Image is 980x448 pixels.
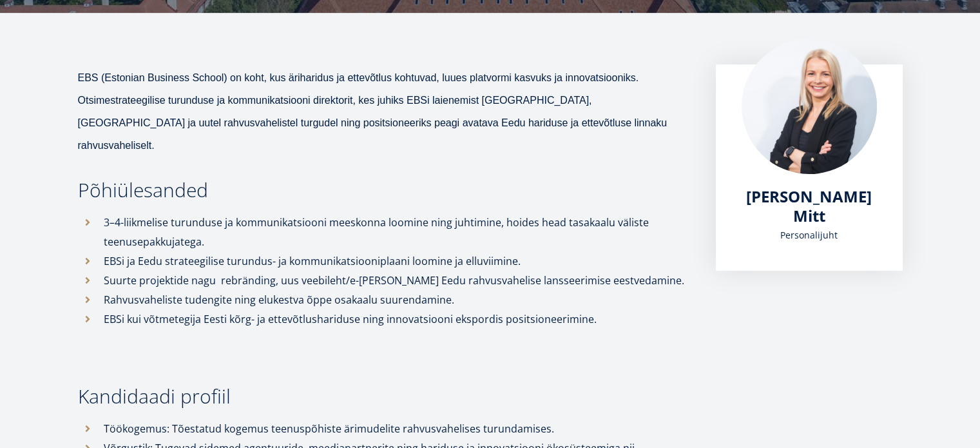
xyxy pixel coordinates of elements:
[78,271,690,290] li: Suurte projektide nagu rebränding, uus veebileht/e-[PERSON_NAME] Eedu rahvusvahelise lansseerimis...
[78,309,690,329] li: EBSi kui võtmetegija Eesti kõrg- ja ettevõtlushariduse ning innovatsiooni ekspordis positsioneeri...
[78,251,690,271] li: EBSi ja Eedu strateegilise turundus- ja kommunikatsiooniplaani loomine ja elluviimine.
[746,186,872,226] span: [PERSON_NAME] Mitt
[78,72,668,151] span: EBS (Estonian Business School) on koht, kus äriharidus ja ettevõtlus kohtuvad, luues platvormi ka...
[78,419,690,438] li: Töökogemus: Tõestatud kogemus teenuspõhiste ärimudelite rahvusvahelises turundamises.
[78,290,690,309] li: Rahvusvaheliste tudengite ning elukestva õppe osakaalu suurendamine.
[742,39,877,174] img: Älice Mitt
[78,213,690,251] li: 3–4-liikmelise turunduse ja kommunikatsiooni meeskonna loomine ning juhtimine, hoides head tasaka...
[78,180,690,200] h3: Põhiülesanded
[78,387,690,406] h3: Kandidaadi profiil
[742,187,877,226] a: [PERSON_NAME] Mitt
[110,95,352,106] b: strateegilise turunduse ja kommunikatsiooni direktorit
[742,226,877,245] div: Personalijuht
